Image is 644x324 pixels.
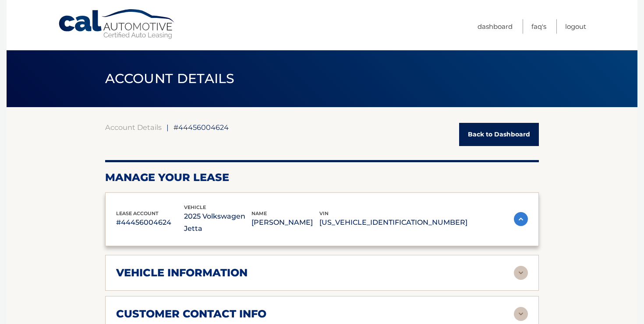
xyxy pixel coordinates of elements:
[459,123,539,146] a: Back to Dashboard
[565,19,586,34] a: Logout
[251,210,267,216] span: name
[105,123,162,132] a: Account Details
[105,171,539,184] h2: Manage Your Lease
[319,210,329,216] span: vin
[105,70,235,87] span: ACCOUNT DETAILS
[531,19,546,34] a: FAQ's
[166,123,169,132] span: |
[514,212,528,226] img: accordion-active.svg
[251,216,319,229] p: [PERSON_NAME]
[514,307,528,321] img: accordion-rest.svg
[116,210,159,216] span: lease account
[173,123,229,132] span: #44456004624
[116,266,248,279] h2: vehicle information
[319,216,467,229] p: [US_VEHICLE_IDENTIFICATION_NUMBER]
[514,266,528,280] img: accordion-rest.svg
[116,216,184,229] p: #44456004624
[184,204,206,210] span: vehicle
[116,307,266,321] h2: customer contact info
[58,9,176,40] a: Cal Automotive
[478,19,513,34] a: Dashboard
[184,210,252,235] p: 2025 Volkswagen Jetta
